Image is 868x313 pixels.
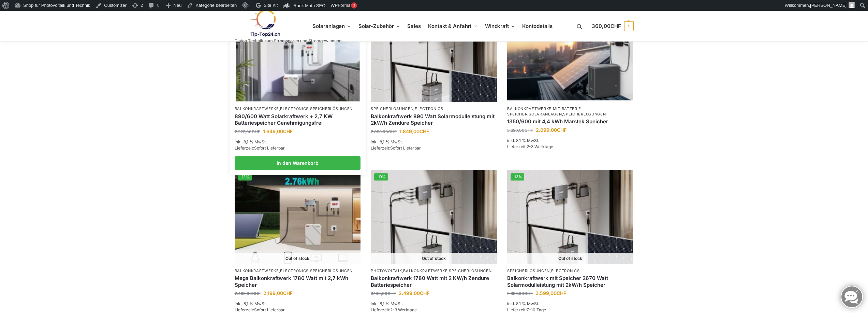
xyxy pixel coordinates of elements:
[371,145,421,151] span: Lieferzeit:
[507,170,633,264] a: -13% Out of stock Balkonkraftwerk mit Speicher 2670 Watt Solarmodulleistung mit 2kW/h Speicher
[407,23,421,29] span: Sales
[235,9,294,37] img: Solaranlagen, Speicheranlagen und Energiesparprodukte
[371,106,497,111] p: ,
[425,11,481,42] a: Kontakt & Anfahrt
[371,268,402,273] a: Photovoltaik
[235,268,361,273] p: , ,
[507,128,533,133] bdi: 3.690,00
[371,170,497,264] img: Zendure-solar-flow-Batteriespeicher für Balkonkraftwerke
[235,106,279,111] a: Balkonkraftwerke
[482,11,518,42] a: Windkraft
[236,9,359,101] img: Steckerkraftwerk mit 2,7kwh-Speicher
[235,129,260,134] bdi: 2.222,00
[371,268,497,273] p: , ,
[371,307,417,312] span: Lieferzeit:
[592,16,633,36] a: 360,00CHF 1
[371,129,397,134] bdi: 2.099,00
[551,268,580,273] a: Electronics
[356,11,403,42] a: Solar-Zubehör
[522,23,553,29] span: Kontodetails
[310,106,353,111] a: Speicherlösungen
[420,128,429,134] span: CHF
[849,2,855,8] img: Benutzerbild von Rupert Spoddig
[390,145,421,151] span: Sofort Lieferbar
[507,268,550,273] a: Speicherlösungen
[371,106,413,111] a: Speicherlösungen
[449,268,491,273] a: Speicherlösungen
[507,8,633,102] a: -43%Balkonkraftwerk mit Marstek Speicher
[507,118,633,125] a: 1350/600 mit 4,4 kWh Marstek Speicher
[507,8,633,102] img: Balkonkraftwerk mit Marstek Speicher
[403,268,447,273] a: Balkonkraftwerke
[263,128,293,134] bdi: 1.649,00
[519,11,555,42] a: Kontodetails
[371,275,497,288] a: Balkonkraftwerk 1780 Watt mit 2 KW/h Zendure Batteriespeicher
[235,268,279,273] a: Balkonkraftwerke
[235,113,361,126] a: 890/600 Watt Solarkraftwerk + 2,7 KW Batteriespeicher Genehmigungsfrei
[235,301,361,307] p: inkl. 8,1 % MwSt.
[535,290,566,296] bdi: 2.599,00
[507,106,633,117] p: , ,
[371,8,497,102] a: -12%Balkonkraftwerk 890 Watt Solarmodulleistung mit 2kW/h Zendure Speicher
[388,129,397,134] span: CHF
[252,291,261,296] span: CHF
[525,128,533,133] span: CHF
[235,106,361,111] p: , ,
[235,307,285,312] span: Lieferzeit:
[592,23,621,29] span: 360,00
[507,268,633,273] p: ,
[428,23,471,29] span: Kontakt & Anfahrt
[236,9,359,101] a: -26%Steckerkraftwerk mit 2,7kwh-Speicher
[235,145,285,151] span: Lieferzeit:
[371,291,396,296] bdi: 3.100,00
[810,3,847,8] span: [PERSON_NAME]
[624,21,634,31] span: 1
[387,291,396,296] span: CHF
[235,139,361,145] p: inkl. 8,1 % MwSt.
[254,307,285,312] span: Sofort Lieferbar
[536,127,567,133] bdi: 2.099,00
[610,23,621,29] span: CHF
[280,106,309,111] a: Electronics
[358,23,394,29] span: Solar-Zubehör
[527,307,546,312] span: 7-10 Tage
[235,291,261,296] bdi: 2.499,00
[507,291,533,296] bdi: 2.999,00
[557,127,567,133] span: CHF
[399,290,429,296] bdi: 2.499,00
[235,170,361,264] img: Solaranlage mit 2,7 KW Batteriespeicher Genehmigungsfrei
[263,290,293,296] bdi: 2.199,00
[371,139,497,145] p: inkl. 8,1 % MwSt.
[557,290,566,296] span: CHF
[507,144,553,149] span: Lieferzeit:
[371,170,497,264] a: -19% Out of stock Zendure-solar-flow-Batteriespeicher für Balkonkraftwerke
[293,3,325,8] span: Rank Math SEO
[415,106,443,111] a: Electronics
[235,39,341,43] p: Tiptop Technik zum Stromsparen und Stromgewinnung
[371,113,497,126] a: Balkonkraftwerk 890 Watt Solarmodulleistung mit 2kW/h Zendure Speicher
[592,11,633,42] nav: Cart contents
[507,170,633,264] img: Balkonkraftwerk mit Speicher 2670 Watt Solarmodulleistung mit 2kW/h Speicher
[280,268,309,273] a: Electronics
[507,301,633,307] p: inkl. 8,1 % MwSt.
[420,290,429,296] span: CHF
[507,307,546,312] span: Lieferzeit:
[524,291,533,296] span: CHF
[404,11,424,42] a: Sales
[254,145,285,151] span: Sofort Lieferbar
[351,2,357,9] div: 3
[252,129,260,134] span: CHF
[310,268,353,273] a: Speicherlösungen
[485,23,509,29] span: Windkraft
[371,8,497,102] img: Balkonkraftwerk 890 Watt Solarmodulleistung mit 2kW/h Zendure Speicher
[283,128,293,134] span: CHF
[507,275,633,288] a: Balkonkraftwerk mit Speicher 2670 Watt Solarmodulleistung mit 2kW/h Speicher
[399,128,429,134] bdi: 1.849,00
[529,112,562,116] a: Solaranlagen
[507,106,581,116] a: Balkonkraftwerke mit Batterie Speicher
[563,112,606,116] a: Speicherlösungen
[507,138,633,144] p: inkl. 8,1 % MwSt.
[390,307,417,312] span: 2-3 Werktage
[527,144,553,149] span: 2-3 Werktage
[235,156,361,170] a: In den Warenkorb legen: „890/600 Watt Solarkraftwerk + 2,7 KW Batteriespeicher Genehmigungsfrei“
